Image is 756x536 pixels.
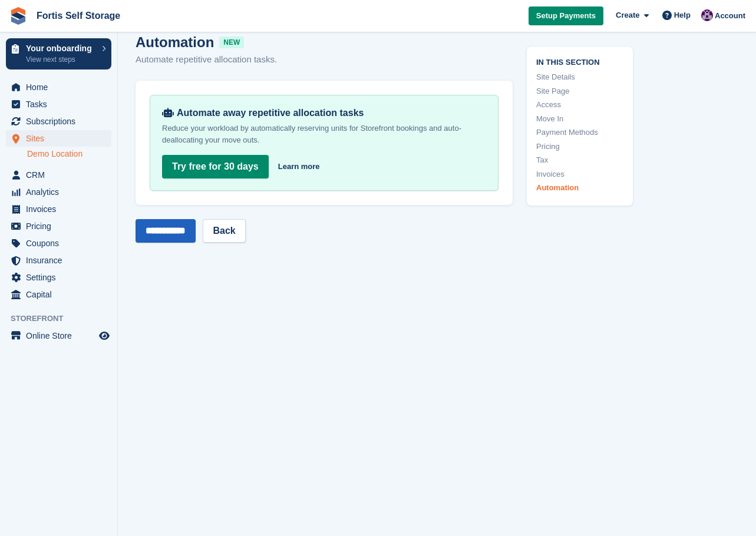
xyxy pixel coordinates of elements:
span: Home [26,79,97,95]
a: Try free for 30 days [162,155,269,178]
a: menu [6,184,111,200]
span: Insurance [26,252,97,269]
a: Tax [536,154,623,166]
a: menu [6,218,111,234]
p: Reduce your workload by automatically reserving units for Storefront bookings and auto-deallocati... [162,123,486,146]
span: Sites [26,130,97,147]
div: Automate away repetitive allocation tasks [162,107,486,119]
span: Subscriptions [26,113,97,130]
span: Coupons [26,235,97,252]
a: menu [6,113,111,130]
a: menu [6,252,111,269]
p: Your onboarding [26,44,96,52]
a: menu [6,130,111,147]
a: Your onboarding View next steps [6,38,111,70]
a: menu [6,167,111,183]
a: Setup Payments [529,6,603,26]
a: Preview store [97,329,111,343]
a: menu [6,235,111,252]
a: Invoices [536,168,623,180]
a: menu [6,79,111,95]
a: Automation [536,182,623,194]
span: Setup Payments [536,10,596,22]
p: View next steps [26,54,96,65]
a: Back [203,219,245,243]
a: menu [6,201,111,217]
span: Tasks [26,96,97,113]
a: Access [536,99,623,111]
span: Analytics [26,184,97,200]
a: menu [6,327,111,344]
span: Pricing [26,218,97,234]
a: menu [6,96,111,113]
a: Payment Methods [536,127,623,138]
a: menu [6,269,111,286]
a: Demo Location [27,148,111,160]
span: Create [616,9,639,21]
img: stora-icon-8386f47178a22dfd0bd8f6a31ec36ba5ce8667c1dd55bd0f319d3a0aa187defe.svg [9,7,27,25]
span: In this section [536,55,623,67]
a: Site Details [536,71,623,83]
span: Capital [26,286,97,303]
span: CRM [26,167,97,183]
a: Site Page [536,85,623,97]
span: Storefront [11,313,117,325]
a: Move In [536,113,623,124]
span: Invoices [26,201,97,217]
a: Learn more [278,161,320,173]
span: NEW [219,37,244,48]
img: Richard Welch [701,9,713,21]
a: menu [6,286,111,303]
span: Help [674,9,691,21]
p: Automate repetitive allocation tasks. [136,53,513,67]
span: Account [715,10,745,22]
span: Online Store [26,327,97,344]
a: Fortis Self Storage [32,6,125,25]
a: Pricing [536,140,623,152]
span: Settings [26,269,97,286]
h2: Automation [136,32,513,53]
